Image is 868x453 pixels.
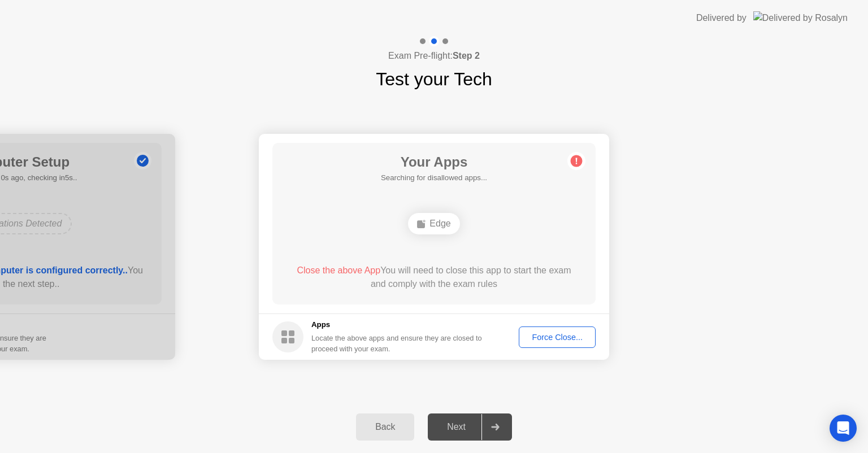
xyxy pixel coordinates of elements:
div: Delivered by [696,11,747,25]
div: Next [431,422,481,432]
button: Force Close... [519,326,596,348]
div: Force Close... [523,333,592,342]
div: Edge [408,213,459,234]
b: Step 2 [453,51,480,60]
div: You will need to close this app to start the exam and comply with the exam rules [289,264,580,291]
div: Back [359,422,411,432]
h5: Apps [311,319,483,330]
img: Delivered by Rosalyn [753,11,848,24]
h1: Test your Tech [376,66,492,93]
h1: Your Apps [381,152,487,172]
span: Close the above App [297,265,380,275]
button: Next [428,413,512,441]
button: Back [356,413,414,441]
h5: Searching for disallowed apps... [381,172,487,184]
div: Locate the above apps and ensure they are closed to proceed with your exam. [311,333,483,354]
div: Open Intercom Messenger [830,415,857,442]
h4: Exam Pre-flight: [388,49,480,63]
